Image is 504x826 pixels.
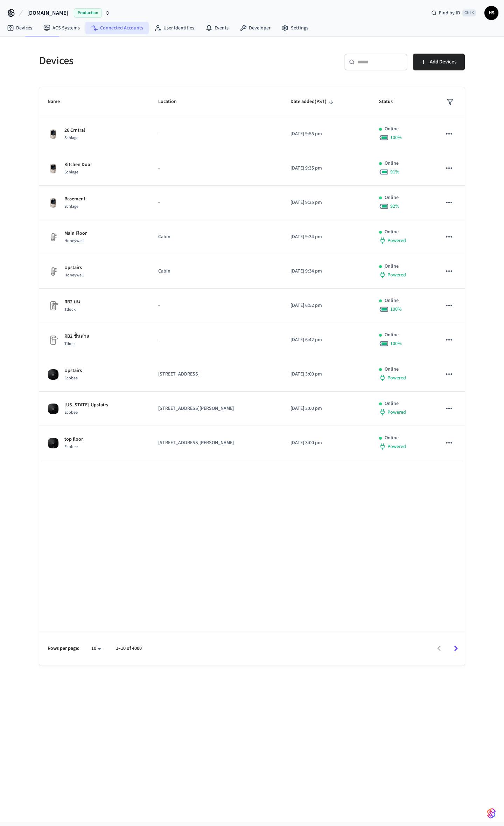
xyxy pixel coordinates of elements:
[413,54,465,70] button: Add Devices
[48,438,59,449] img: ecobee_lite_3
[385,263,399,270] p: Online
[158,96,186,107] span: Location
[158,405,274,412] p: [STREET_ADDRESS][PERSON_NAME]
[390,203,399,210] span: 92 %
[64,298,80,306] p: RB2 บน
[158,302,274,309] p: -
[485,7,498,19] span: HS
[290,268,362,275] p: [DATE] 9:34 pm
[385,331,399,339] p: Online
[48,129,59,140] img: Schlage Sense Smart Deadbolt with Camelot Trim, Front
[290,336,362,344] p: [DATE] 6:42 pm
[200,22,234,34] a: Events
[385,194,399,201] p: Online
[290,405,362,412] p: [DATE] 3:00 pm
[462,9,476,16] span: Ctrl K
[64,367,82,374] p: Upstairs
[64,127,85,134] p: 26 Crntral
[48,369,59,380] img: ecobee_lite_3
[290,199,362,206] p: [DATE] 9:35 pm
[48,335,59,346] img: Placeholder Lock Image
[385,400,399,407] p: Online
[64,230,87,237] p: Main Floor
[116,645,142,652] p: 1–10 of 4000
[385,366,399,373] p: Online
[448,640,464,657] button: Go to next page
[64,375,78,381] span: Ecobee
[64,169,78,175] span: Schlage
[290,96,336,107] span: Date added(PST)
[158,268,274,275] p: Cabin
[430,57,456,67] span: Add Devices
[64,307,76,312] span: Ttlock
[158,439,274,447] p: [STREET_ADDRESS][PERSON_NAME]
[390,134,402,141] span: 100 %
[48,403,59,414] img: ecobee_lite_3
[387,237,406,244] span: Powered
[387,271,406,278] span: Powered
[48,96,69,107] span: Name
[158,233,274,241] p: Cabin
[385,125,399,133] p: Online
[290,233,362,241] p: [DATE] 9:34 pm
[234,22,276,34] a: Developer
[88,643,105,654] div: 10
[290,302,362,309] p: [DATE] 6:52 pm
[39,54,248,68] h5: Devices
[290,371,362,378] p: [DATE] 3:00 pm
[27,9,68,17] span: [DOMAIN_NAME]
[48,163,59,174] img: Schlage Sense Smart Deadbolt with Camelot Trim, Front
[158,165,274,172] p: -
[385,297,399,304] p: Online
[64,436,83,443] p: top floor
[387,409,406,416] span: Powered
[64,341,76,347] span: Ttlock
[487,808,496,819] img: SeamLogoGradient.69752ec5.svg
[64,195,85,203] p: Basement
[48,197,59,208] img: Schlage Sense Smart Deadbolt with Camelot Trim, Front
[426,7,482,19] div: Find by IDCtrl K
[158,130,274,138] p: -
[74,8,102,18] span: Production
[484,6,498,20] button: HS
[390,168,399,175] span: 91 %
[158,199,274,206] p: -
[158,336,274,344] p: -
[64,264,84,271] p: Upstairs
[48,266,59,277] img: thermostat_fallback
[64,401,108,409] p: [US_STATE] Upstairs
[1,22,38,34] a: Devices
[290,165,362,172] p: [DATE] 9:35 pm
[85,22,149,34] a: Connected Accounts
[379,96,402,107] span: Status
[48,232,59,243] img: thermostat_fallback
[38,22,85,34] a: ACS Systems
[385,434,399,442] p: Online
[64,444,78,450] span: Ecobee
[39,87,465,460] table: sticky table
[64,238,84,244] span: Honeywell
[385,160,399,167] p: Online
[385,228,399,236] p: Online
[290,130,362,138] p: [DATE] 9:55 pm
[64,333,89,340] p: RB2 ชั้นล่าง
[149,22,200,34] a: User Identities
[48,645,79,652] p: Rows per page:
[64,135,78,141] span: Schlage
[158,371,274,378] p: [STREET_ADDRESS]
[387,443,406,450] span: Powered
[387,374,406,381] span: Powered
[64,272,84,278] span: Honeywell
[390,340,402,347] span: 100 %
[290,439,362,447] p: [DATE] 3:00 pm
[48,300,59,311] img: Placeholder Lock Image
[439,9,460,16] span: Find by ID
[64,161,92,168] p: Kitchen Door
[64,204,78,209] span: Schlage
[64,409,78,415] span: Ecobee
[390,306,402,313] span: 100 %
[276,22,314,34] a: Settings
